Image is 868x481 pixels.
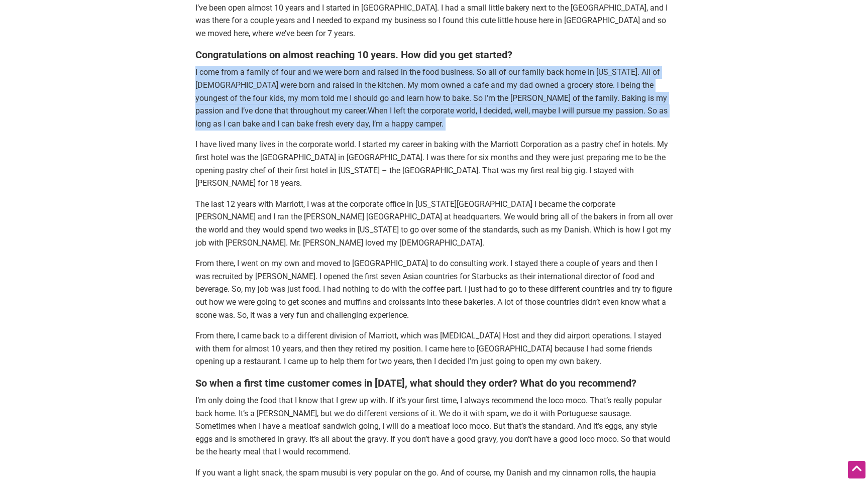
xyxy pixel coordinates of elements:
[195,257,673,321] p: From there, I went on my own and moved to [GEOGRAPHIC_DATA] to do consulting work. I stayed there...
[195,198,673,249] p: The last 12 years with Marriott, I was at the corporate office in [US_STATE][GEOGRAPHIC_DATA] I b...
[848,461,865,478] div: Scroll Back to Top
[195,377,636,389] strong: So when a first time customer comes in [DATE], what should they order? What do you recommend?
[195,329,673,368] p: From there, I came back to a different division of Marriott, which was [MEDICAL_DATA] Host and th...
[195,2,673,40] p: I’ve been open almost 10 years and I started in [GEOGRAPHIC_DATA]. I had a small little bakery ne...
[195,66,673,130] p: I come from a family of four and we were born and raised in the food business. So all of our fami...
[195,49,512,61] strong: Congratulations on almost reaching 10 years. How did you get started?
[195,394,673,458] p: I’m only doing the food that I know that I grew up with. If it’s your first time, I always recomm...
[195,138,673,189] p: I have lived many lives in the corporate world. I started my career in baking with the Marriott C...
